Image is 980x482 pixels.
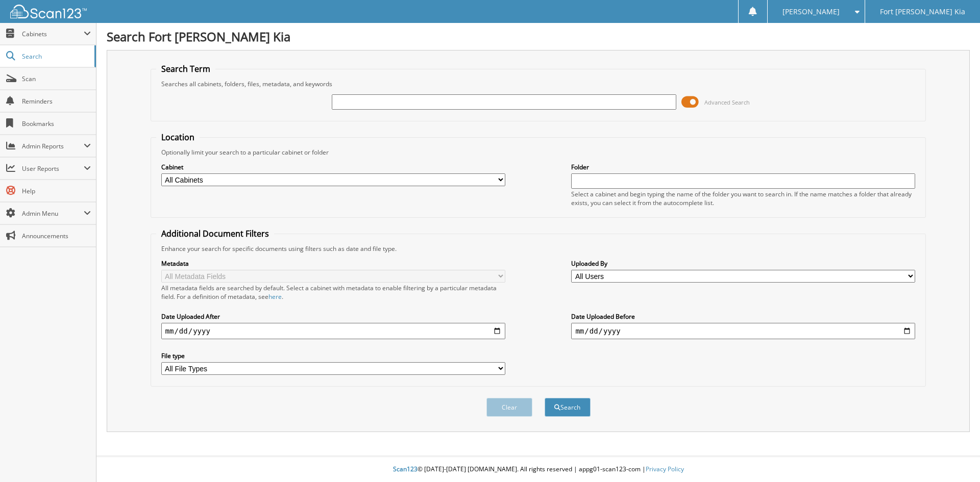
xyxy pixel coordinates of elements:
[393,465,418,473] span: Scan123
[161,312,505,321] label: Date Uploaded After
[545,398,591,417] button: Search
[22,164,84,173] span: User Reports
[161,163,505,171] label: Cabinet
[22,74,91,83] span: Scan
[571,190,915,207] div: Select a cabinet and begin typing the name of the folder you want to search in. If the name match...
[646,465,684,473] a: Privacy Policy
[782,9,840,15] span: [PERSON_NAME]
[161,351,505,360] label: File type
[22,30,84,38] span: Cabinets
[22,187,91,195] span: Help
[22,209,84,218] span: Admin Menu
[22,119,91,128] span: Bookmarks
[571,312,915,321] label: Date Uploaded Before
[22,232,91,240] span: Announcements
[22,142,84,150] span: Admin Reports
[571,259,915,268] label: Uploaded By
[161,323,505,339] input: start
[880,9,965,15] span: Fort [PERSON_NAME] Kia
[161,259,505,268] label: Metadata
[156,63,215,74] legend: Search Term
[268,292,282,301] a: here
[156,80,921,88] div: Searches all cabinets, folders, files, metadata, and keywords
[22,97,91,106] span: Reminders
[161,284,505,301] div: All metadata fields are searched by default. Select a cabinet with metadata to enable filtering b...
[156,228,274,239] legend: Additional Document Filters
[22,52,89,61] span: Search
[571,323,915,339] input: end
[10,5,87,18] img: scan123-logo-white.svg
[156,132,200,143] legend: Location
[107,28,970,45] h1: Search Fort [PERSON_NAME] Kia
[156,244,921,253] div: Enhance your search for specific documents using filters such as date and file type.
[486,398,532,417] button: Clear
[96,457,980,482] div: © [DATE]-[DATE] [DOMAIN_NAME]. All rights reserved | appg01-scan123-com |
[571,163,915,171] label: Folder
[704,98,750,106] span: Advanced Search
[156,148,921,157] div: Optionally limit your search to a particular cabinet or folder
